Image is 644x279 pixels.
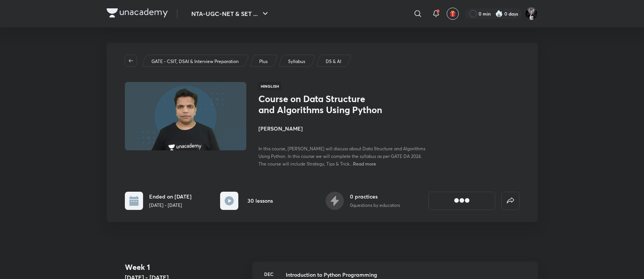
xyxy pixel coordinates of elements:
h6: 0 practices [350,192,400,200]
span: In this course, [PERSON_NAME] will discuss about Data Structure and Algorithms Using Python. In t... [258,146,425,167]
h3: Introduction to Python Programming [286,271,529,279]
a: Company Logo [107,8,168,19]
img: Thumbnail [123,81,247,151]
p: [DATE] - [DATE] [149,202,192,209]
img: Company Logo [107,8,168,17]
a: Plus [258,58,269,65]
h6: 30 lessons [247,197,273,205]
a: DS & AI [324,58,342,65]
h6: Ended on [DATE] [149,192,192,200]
h1: Course on Data Structure and Algorithms Using Python [258,93,383,115]
h6: Dec [261,271,277,277]
button: [object Object] [428,192,495,210]
a: GATE - CSIT, DSAI & Interview Preparation [150,58,240,65]
h4: [PERSON_NAME] [258,125,428,132]
img: anirban dey [525,7,538,20]
button: false [501,192,520,210]
h4: Week 1 [125,262,246,273]
a: Syllabus [287,58,306,65]
span: Read more [353,161,376,167]
img: streak [495,10,503,17]
p: DS & AI [326,58,341,65]
span: Hinglish [258,82,281,90]
p: Plus [259,58,268,65]
p: GATE - CSIT, DSAI & Interview Preparation [151,58,239,65]
p: Syllabus [288,58,305,65]
img: avatar [449,10,456,17]
button: avatar [447,8,459,20]
button: NTA-UGC-NET & SET ... [187,6,274,21]
p: 0 questions by educators [350,202,400,209]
